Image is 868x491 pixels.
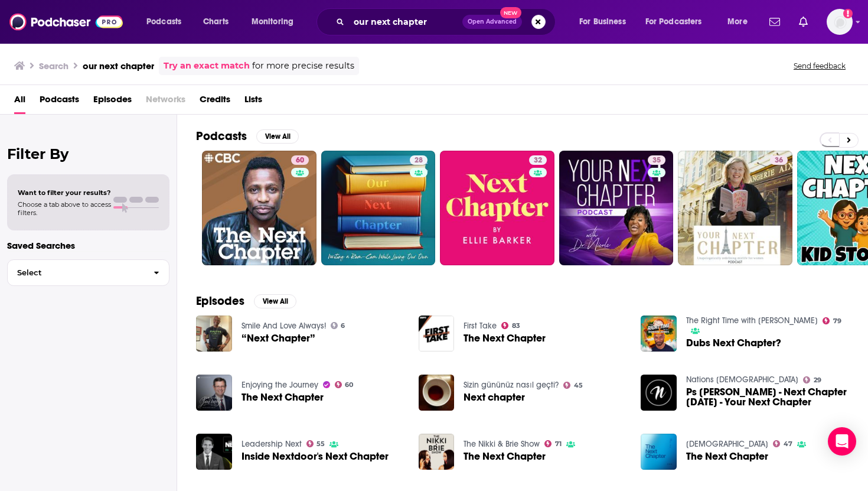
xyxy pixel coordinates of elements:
[534,155,542,167] span: 32
[464,333,546,343] a: The Next Chapter
[242,380,318,390] a: Enjoying the Journey
[256,129,299,144] button: View All
[331,322,345,329] a: 6
[501,322,520,329] a: 83
[784,441,792,447] span: 47
[571,12,641,31] button: open menu
[641,316,677,352] img: Dubs Next Chapter?
[803,376,821,383] a: 29
[202,151,316,265] a: 60
[18,188,111,197] span: Want to filter your results?
[827,9,853,35] button: Show profile menu
[296,155,304,167] span: 60
[833,318,841,324] span: 79
[252,14,293,30] span: Monitoring
[645,14,702,30] span: For Podcasters
[242,439,302,449] a: Leadership Next
[727,14,748,30] span: More
[678,151,792,265] a: 36
[83,60,154,71] h3: our next chapter
[9,11,123,33] img: Podchaser - Follow, Share and Rate Podcasts
[773,440,792,447] a: 47
[39,60,68,71] h3: Search
[196,434,232,470] a: Inside Nextdoor's Next Chapter
[686,439,768,449] a: ARISE Church
[828,427,856,456] div: Open Intercom Messenger
[321,151,436,265] a: 28
[14,90,25,114] a: All
[419,434,455,470] img: The Next Chapter
[827,9,853,35] span: Logged in as KCarter
[242,333,315,343] a: “Next Chapter”
[415,155,423,167] span: 28
[200,90,230,114] span: Credits
[686,451,768,461] a: The Next Chapter
[196,294,244,308] h2: Episodes
[464,380,559,390] a: Sizin gününüz nasıl geçti?
[254,294,296,308] button: View All
[814,378,821,383] span: 29
[306,440,325,447] a: 55
[328,8,567,35] div: Search podcasts, credits, & more...
[686,375,798,385] a: Nations Church
[196,129,247,144] h2: Podcasts
[196,316,232,352] img: “Next Chapter”
[641,375,677,411] img: Ps Ken Lee - Next Chapter Sunday - Your Next Chapter
[686,316,818,326] a: The Right Time with Bomani Jones
[641,434,677,470] img: The Next Chapter
[196,375,232,411] img: The Next Chapter
[195,12,236,31] a: Charts
[765,12,785,32] a: Show notifications dropdown
[500,7,521,18] span: New
[440,151,554,265] a: 32
[686,338,781,348] a: Dubs Next Chapter?
[8,269,144,277] span: Select
[579,14,626,30] span: For Business
[468,19,517,25] span: Open Advanced
[291,155,309,165] a: 60
[7,259,169,286] button: Select
[243,12,309,31] button: open menu
[242,321,326,331] a: Smile And Love Always!
[563,382,583,389] a: 45
[686,387,849,407] span: Ps [PERSON_NAME] - Next Chapter [DATE] - Your Next Chapter
[419,316,455,352] img: The Next Chapter
[244,90,262,114] a: Lists
[203,14,229,30] span: Charts
[345,382,353,388] span: 60
[410,155,428,165] a: 28
[775,155,783,167] span: 36
[686,387,849,407] a: Ps Ken Lee - Next Chapter Sunday - Your Next Chapter
[770,155,788,165] a: 36
[529,155,547,165] a: 32
[790,61,849,71] button: Send feedback
[316,441,325,447] span: 55
[464,451,546,461] a: The Next Chapter
[464,439,540,449] a: The Nikki & Brie Show
[419,375,455,411] a: Next chapter
[242,451,389,461] a: Inside Nextdoor's Next Chapter
[638,12,719,31] button: open menu
[93,90,132,114] a: Episodes
[464,392,525,402] a: Next chapter
[827,9,853,35] img: User Profile
[652,155,661,167] span: 35
[40,90,79,114] a: Podcasts
[843,9,853,18] svg: Add a profile image
[823,317,841,324] a: 79
[242,392,324,402] a: The Next Chapter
